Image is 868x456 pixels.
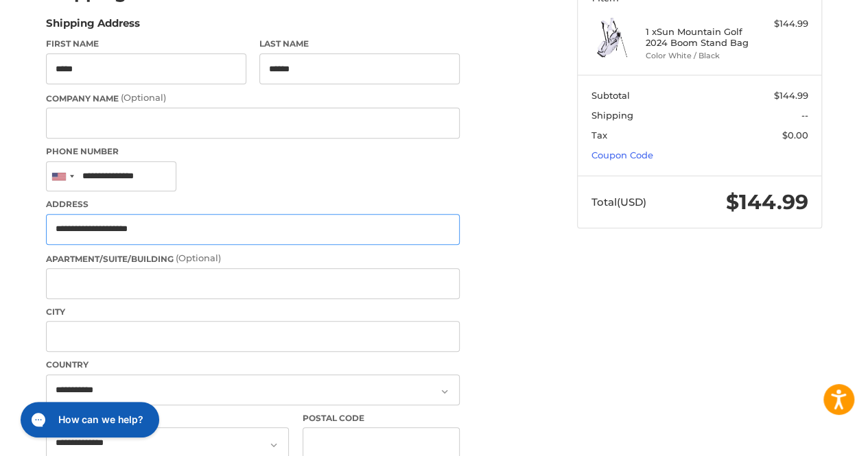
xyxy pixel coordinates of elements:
span: $0.00 [782,130,808,141]
div: United States: +1 [47,162,78,191]
span: -- [801,110,808,121]
span: $144.99 [774,90,808,101]
div: $144.99 [754,17,808,31]
label: Phone Number [46,145,460,158]
label: Country [46,359,460,371]
legend: Shipping Address [46,16,140,38]
label: Address [46,198,460,211]
label: Last Name [259,38,460,50]
iframe: Gorgias live chat messenger [14,397,163,442]
span: Total (USD) [591,195,646,208]
span: Shipping [591,110,633,121]
li: Color White / Black [646,50,751,62]
label: Apartment/Suite/Building [46,252,460,265]
span: Subtotal [591,90,630,101]
span: $144.99 [726,189,808,215]
label: State/Province [46,412,289,424]
label: First Name [46,38,246,50]
span: Tax [591,130,607,141]
label: Company Name [46,91,460,105]
small: (Optional) [176,252,221,263]
h4: 1 x Sun Mountain Golf 2024 Boom Stand Bag [646,26,751,49]
label: Postal Code [303,412,460,424]
label: City [46,306,460,318]
small: (Optional) [121,92,166,103]
a: Coupon Code [591,149,653,160]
